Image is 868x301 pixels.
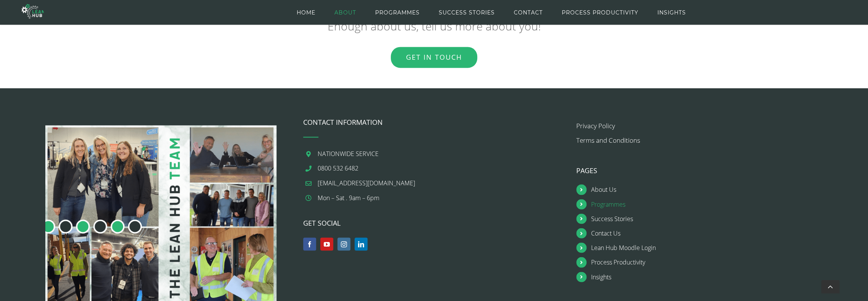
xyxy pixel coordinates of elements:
span: NATIONWIDE SERVICE [318,150,379,158]
a: Privacy Policy [576,121,615,130]
a: [EMAIL_ADDRESS][DOMAIN_NAME] [318,178,565,188]
a: YouTube [320,237,333,250]
a: Contact Us [591,228,838,238]
a: Terms and Conditions [576,136,640,145]
img: The Lean Hub | Optimising productivity with Lean Logo [22,1,44,22]
a: About Us [591,184,838,194]
a: Facebook [303,237,316,250]
a: LinkedIn [355,237,368,250]
a: Programmes [591,199,838,209]
div: Mon – Sat . 9am – 6pm [318,193,565,203]
a: Get in touch [391,47,477,68]
span: Get in touch [406,53,462,62]
a: Insights [591,272,838,282]
a: Instagram [337,237,350,250]
a: 0800 532 6482 [318,163,565,174]
h4: CONTACT INFORMATION [303,119,565,126]
a: Process Productivity [591,257,838,267]
a: Success Stories [591,213,838,224]
h4: PAGES [576,167,838,174]
h4: GET SOCIAL [303,219,565,226]
span: Enough about us, tell us more about you! [328,18,541,34]
a: Lean Hub Moodle Login [591,242,838,253]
